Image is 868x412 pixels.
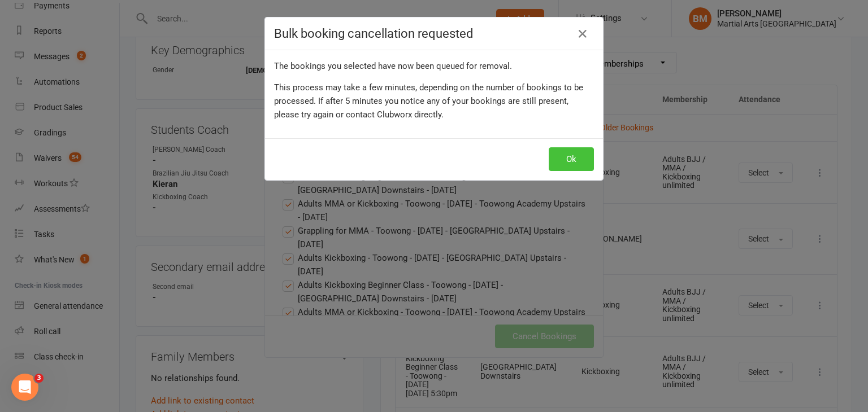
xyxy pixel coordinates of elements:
[549,147,594,171] button: Ok
[274,27,594,41] h4: Bulk booking cancellation requested
[274,81,594,121] div: This process may take a few minutes, depending on the number of bookings to be processed. If afte...
[274,59,594,73] div: The bookings you selected have now been queued for removal.
[574,25,592,43] a: Close
[34,374,44,383] span: 3
[11,374,38,401] iframe: Intercom live chat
